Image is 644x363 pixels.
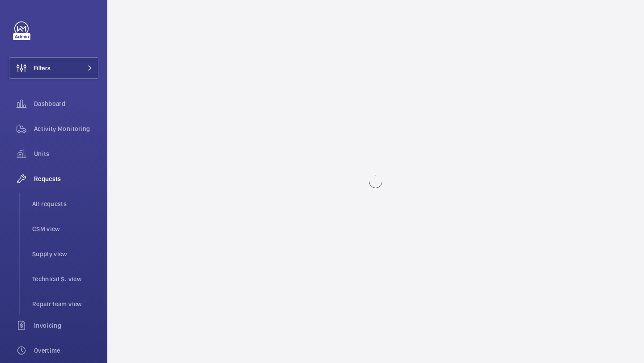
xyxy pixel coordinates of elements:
[34,321,98,330] span: Invoicing
[34,149,98,158] span: Units
[34,174,98,183] span: Requests
[9,57,98,79] button: Filters
[32,249,98,258] span: Supply view
[32,224,98,233] span: CSM view
[32,274,98,283] span: Technical S. view
[34,124,98,133] span: Activity Monitoring
[32,300,98,308] span: Repair team view
[34,99,98,108] span: Dashboard
[32,199,98,208] span: All requests
[34,346,98,355] span: Overtime
[34,63,51,72] span: Filters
